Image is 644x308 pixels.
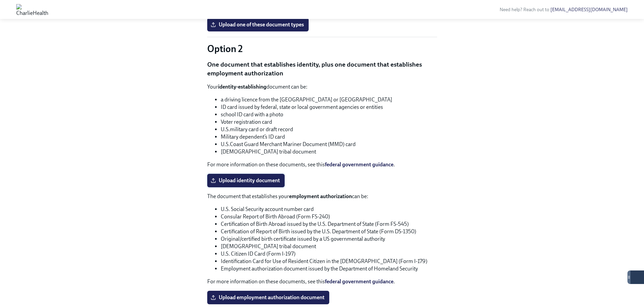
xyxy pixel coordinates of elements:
[207,60,437,77] p: One document that establishes identity, plus one document that establishes employment authorization
[207,18,309,31] label: Upload one of these document types
[207,174,285,187] label: Upload identity document
[221,243,437,250] li: [DEMOGRAPHIC_DATA] tribal document
[221,258,437,265] li: Identification Card for Use of Resident Citizen in the [DEMOGRAPHIC_DATA] (Form I-179)
[221,250,437,258] li: U.S. Citizen ID Card (Form I-197)
[221,265,437,273] li: Employment authorization document issued by the Department of Homeland Security
[221,206,437,213] li: U.S. Social Security account number card
[221,235,437,243] li: Original/certified birth certificate issued by a US governmental authority
[221,228,437,235] li: Certification of Report of Birth issued by the U.S. Department of State (Form DS-1350)
[221,133,437,141] li: Military dependent’s ID card
[221,118,437,126] li: Voter registration card
[207,193,437,200] p: The document that establishes your can be:
[325,161,393,168] a: federal government guidance
[289,193,352,199] strong: employment authorization
[218,84,266,90] strong: identity-establishing
[212,21,304,28] span: Upload one of these document types
[500,7,628,13] span: Need help? Reach out to
[207,291,329,304] label: Upload employment authorization document
[207,43,437,55] p: Option 2
[221,141,437,148] li: U.S.Coast Guard Merchant Mariner Document (MMD) card
[221,111,437,118] li: school ID card with a photo
[207,161,437,168] p: For more information on these documents, see this .
[325,278,393,285] a: federal government guidance
[221,148,437,156] li: [DEMOGRAPHIC_DATA] tribal document
[221,220,437,228] li: Certification of Birth Abroad issued by the U.S. Department of State (Form FS-545)
[207,83,437,91] p: Your document can be:
[212,177,280,184] span: Upload identity document
[207,278,437,285] p: For more information on these documents, see this .
[16,4,48,15] img: CharlieHealth
[221,126,437,133] li: U.S.military card or draft record
[212,294,325,301] span: Upload employment authorization document
[221,103,437,111] li: ID card issued by federal, state or local government agencies or entities
[221,213,437,220] li: Consular Report of Birth Abroad (Form FS-240)
[221,96,437,103] li: a driving licence from the [GEOGRAPHIC_DATA] or [GEOGRAPHIC_DATA]
[550,7,628,13] a: [EMAIL_ADDRESS][DOMAIN_NAME]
